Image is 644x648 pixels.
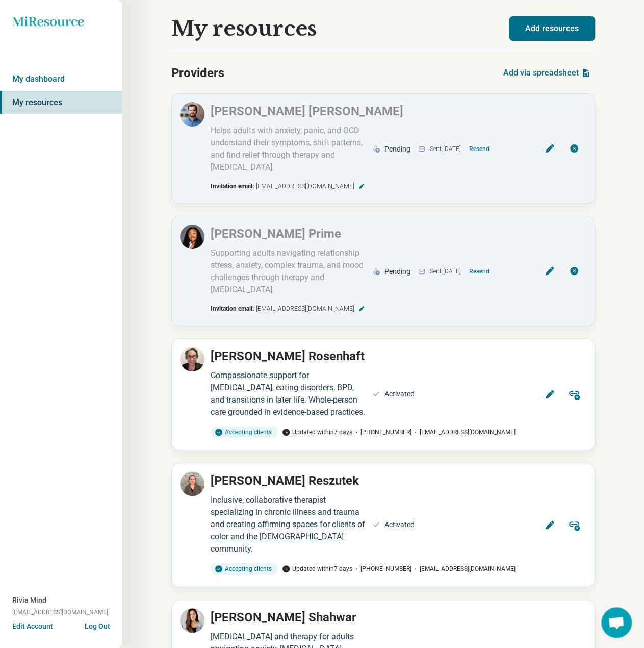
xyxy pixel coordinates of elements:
span: Updated within 7 days [282,564,352,574]
span: [EMAIL_ADDRESS][DOMAIN_NAME] [12,608,108,617]
span: Invitation email: [211,182,254,191]
span: Updated within 7 days [282,428,352,437]
h1: My resources [171,17,317,40]
div: Open chat [601,607,632,638]
div: Compassionate support for [MEDICAL_DATA], eating disorders, BPD, and transitions in later life. W... [211,369,366,418]
button: Add resources [509,16,595,41]
span: [PHONE_NUMBER] [352,564,411,574]
button: Add via spreadsheet [499,61,595,85]
div: Inclusive, collaborative therapist specializing in chronic illness and trauma and creating affirm... [211,494,366,555]
span: [EMAIL_ADDRESS][DOMAIN_NAME] [411,428,516,437]
span: Rivia Mind [12,595,46,606]
button: Resend [465,141,494,157]
div: Pending [384,144,410,155]
div: Activated [384,389,415,400]
span: [EMAIL_ADDRESS][DOMAIN_NAME] [256,304,354,313]
button: Resend [465,263,494,280]
div: Sent [DATE] [418,263,521,280]
p: [PERSON_NAME] Reszutek [211,471,359,490]
div: Supporting adults navigating relationship stress, anxiety, complex trauma, and mood challenges th... [211,247,366,296]
div: Accepting clients [211,427,278,438]
p: [PERSON_NAME] [PERSON_NAME] [211,102,403,120]
div: Helps adults with anxiety, panic, and OCD understand their symptoms, shift patterns, and find rel... [211,124,366,173]
div: Pending [384,266,410,277]
p: [PERSON_NAME] Prime [211,225,341,243]
h2: Providers [171,64,224,82]
span: Invitation email: [211,304,254,313]
p: [PERSON_NAME] Rosenhaft [211,347,365,365]
div: Accepting clients [211,563,278,575]
span: [EMAIL_ADDRESS][DOMAIN_NAME] [411,564,516,574]
p: [PERSON_NAME] Shahwar [211,608,356,627]
div: Activated [384,519,415,530]
div: Sent [DATE] [418,141,521,157]
span: [EMAIL_ADDRESS][DOMAIN_NAME] [256,182,354,191]
button: Edit Account [12,621,53,632]
button: Log Out [85,621,110,629]
span: [PHONE_NUMBER] [352,428,411,437]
